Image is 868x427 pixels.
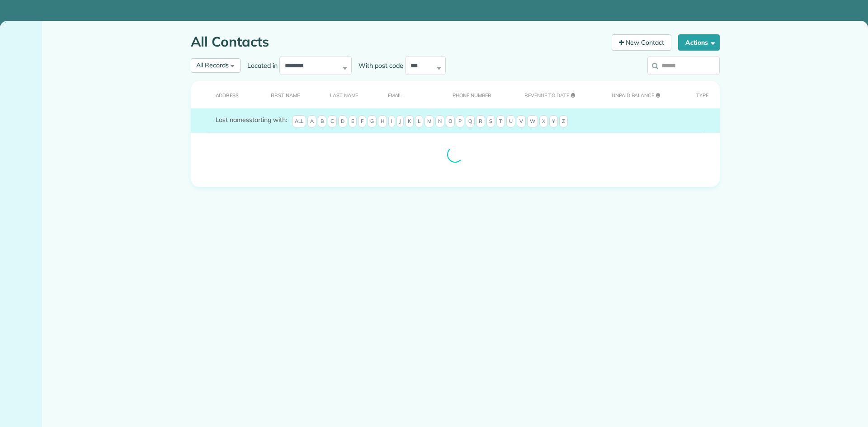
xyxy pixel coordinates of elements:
[388,115,395,128] span: I
[292,115,307,128] span: All
[506,115,515,128] span: U
[352,61,405,70] label: With post code
[486,115,495,128] span: S
[396,115,404,128] span: J
[316,81,374,108] th: Last Name
[415,115,423,128] span: L
[678,34,720,51] button: Actions
[510,81,598,108] th: Revenue to Date
[476,115,485,128] span: R
[216,116,250,124] span: Last names
[539,115,548,128] span: X
[405,115,414,128] span: K
[549,115,558,128] span: Y
[349,115,357,128] span: E
[612,34,671,51] a: New Contact
[374,81,439,108] th: Email
[456,115,464,128] span: P
[439,81,510,108] th: Phone number
[191,81,257,108] th: Address
[338,115,347,128] span: D
[527,115,538,128] span: W
[191,34,605,49] h1: All Contacts
[318,115,326,128] span: B
[196,61,229,69] span: All Records
[682,81,719,108] th: Type
[446,115,455,128] span: O
[378,115,387,128] span: H
[358,115,366,128] span: F
[216,115,287,124] label: starting with:
[517,115,526,128] span: V
[328,115,337,128] span: C
[496,115,505,128] span: T
[307,115,316,128] span: A
[435,115,444,128] span: N
[466,115,475,128] span: Q
[559,115,568,128] span: Z
[598,81,682,108] th: Unpaid Balance
[241,61,279,70] label: Located in
[368,115,377,128] span: G
[257,81,316,108] th: First Name
[425,115,434,128] span: M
